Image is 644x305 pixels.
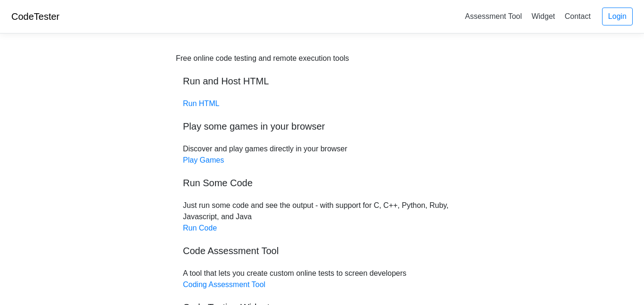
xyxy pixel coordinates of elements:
[461,8,526,24] a: Assessment Tool
[183,99,219,107] a: Run HTML
[183,156,224,164] a: Play Games
[561,8,594,24] a: Contact
[183,280,265,289] a: Coding Assessment Tool
[183,75,461,87] h5: Run and Host HTML
[183,121,461,132] h5: Play some games in your browser
[528,8,559,24] a: Widget
[176,53,349,64] div: Free online code testing and remote execution tools
[602,8,633,25] a: Login
[183,177,461,189] h5: Run Some Code
[11,11,59,22] a: CodeTester
[183,245,461,256] h5: Code Assessment Tool
[183,224,217,232] a: Run Code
